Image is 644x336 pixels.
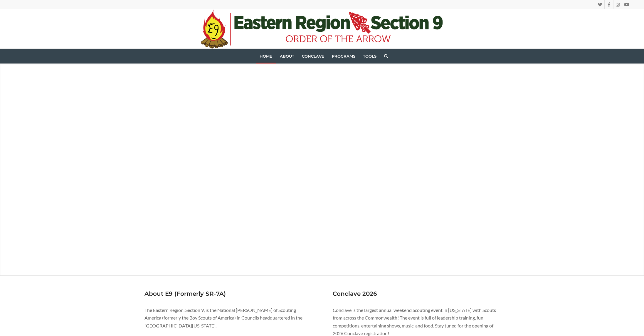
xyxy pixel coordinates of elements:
[144,306,312,330] p: The Eastern Region, Section 9, is the National [PERSON_NAME] of Scouting America (formerly the Bo...
[256,49,276,63] a: Home
[260,54,272,58] span: Home
[298,49,328,63] a: Conclave
[359,49,380,63] a: Tools
[302,54,324,58] span: Conclave
[280,54,294,58] span: About
[363,54,376,58] span: Tools
[328,49,359,63] a: Programs
[144,290,226,297] h3: About E9 (Formerly SR-7A)
[276,49,298,63] a: About
[380,49,388,63] a: Search
[333,290,377,297] h3: Conclave 2026
[332,54,355,58] span: Programs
